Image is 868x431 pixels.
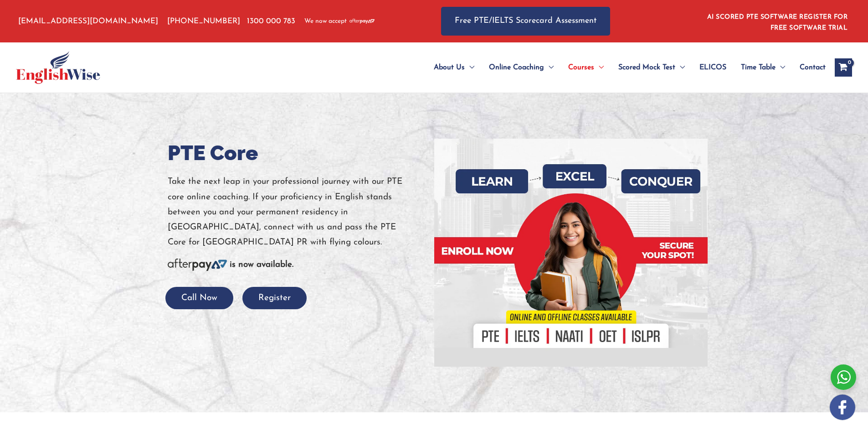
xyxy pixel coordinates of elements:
span: ELICOS [699,52,726,83]
button: Register [242,287,307,309]
span: Scored Mock Test [618,52,675,83]
a: 1300 000 783 [247,17,295,25]
img: Afterpay-Logo [168,259,227,271]
a: Call Now [165,294,233,302]
a: Register [242,294,307,302]
img: white-facebook.png [830,395,855,420]
button: Call Now [165,287,233,309]
span: Menu Toggle [776,52,785,83]
span: Menu Toggle [594,52,604,83]
span: Contact [800,52,826,83]
img: cropped-ew-logo [16,51,100,84]
a: About UsMenu Toggle [426,52,482,83]
span: Menu Toggle [465,52,474,83]
span: Menu Toggle [544,52,554,83]
a: Time TableMenu Toggle [734,52,792,83]
span: We now accept [304,17,347,26]
aside: Header Widget 1 [702,6,852,36]
span: Menu Toggle [675,52,685,83]
b: is now available. [230,260,293,269]
nav: Site Navigation: Main Menu [412,52,826,83]
a: [PHONE_NUMBER] [167,17,240,25]
a: CoursesMenu Toggle [561,52,611,83]
a: AI SCORED PTE SOFTWARE REGISTER FOR FREE SOFTWARE TRIAL [707,14,848,31]
h1: PTE Core [168,139,427,167]
span: Courses [568,52,594,83]
span: About Us [434,52,465,83]
span: Time Table [741,52,776,83]
a: Online CoachingMenu Toggle [482,52,561,83]
img: Afterpay-Logo [349,19,375,24]
a: Contact [792,52,826,83]
span: Online Coaching [489,52,544,83]
a: Scored Mock TestMenu Toggle [611,52,692,83]
p: Take the next leap in your professional journey with our PTE core online coaching. If your profic... [168,174,427,250]
a: ELICOS [692,52,734,83]
a: [EMAIL_ADDRESS][DOMAIN_NAME] [16,17,158,25]
a: Free PTE/IELTS Scorecard Assessment [441,7,610,36]
a: View Shopping Cart, empty [835,58,852,77]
